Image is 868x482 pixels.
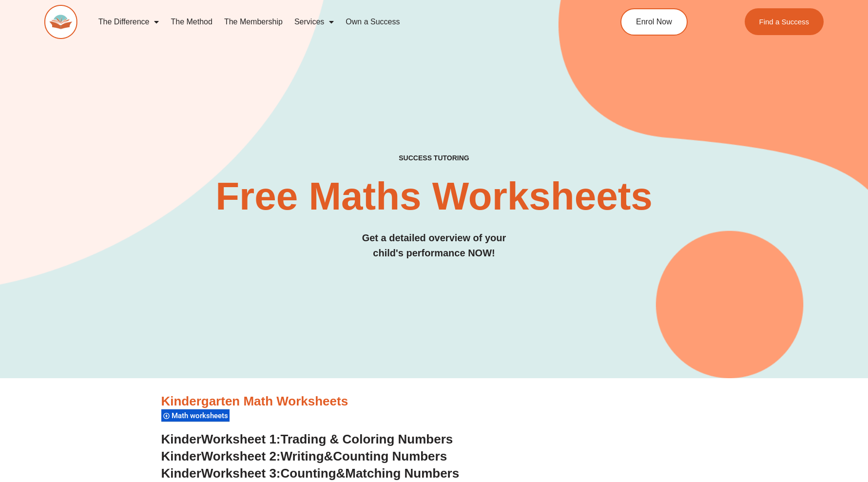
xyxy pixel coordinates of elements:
span: Find a Success [759,18,810,25]
span: Worksheet 2: [201,449,281,463]
span: Kinder [161,432,201,446]
nav: Menu [93,11,576,33]
span: Counting [281,466,336,481]
span: Trading & Coloring Numbers [281,432,453,446]
span: Matching Numbers [345,466,459,481]
div: Math worksheets [161,409,230,422]
h4: SUCCESS TUTORING​ [44,154,824,162]
span: Worksheet 1: [201,432,281,446]
h3: Get a detailed overview of your child's performance NOW! [44,231,824,261]
h2: Free Maths Worksheets​ [44,177,824,216]
a: Own a Success [340,11,405,33]
a: KinderWorksheet 2:Writing&Counting Numbers [161,449,447,463]
a: The Difference [93,11,165,33]
span: Worksheet 3: [201,466,281,481]
span: Math worksheets [172,411,231,420]
h3: Kindergarten Math Worksheets [161,393,707,410]
a: Find a Success [745,8,824,35]
span: Enrol Now [636,18,672,26]
span: Counting Numbers [333,449,447,463]
a: Enrol Now [620,8,688,36]
span: Writing [281,449,324,463]
a: KinderWorksheet 1:Trading & Coloring Numbers [161,432,453,446]
a: The Method [165,11,218,33]
a: KinderWorksheet 3:Counting&Matching Numbers [161,466,460,481]
span: Kinder [161,466,201,481]
span: Kinder [161,449,201,463]
a: Services [289,11,340,33]
a: The Membership [218,11,289,33]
